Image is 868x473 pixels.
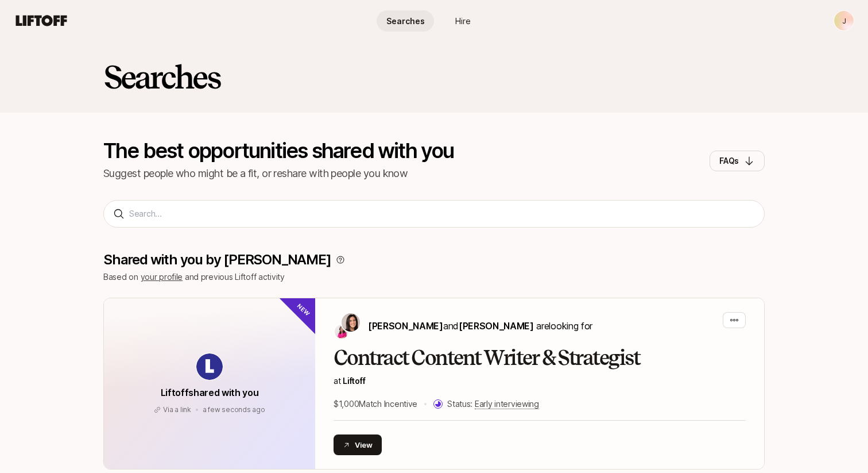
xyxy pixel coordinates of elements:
[103,140,454,161] p: The best opportunities shared with you
[334,374,746,388] p: at
[368,320,443,332] span: [PERSON_NAME]
[103,252,331,268] p: Shared with you by [PERSON_NAME]
[443,320,534,332] span: and
[129,207,755,221] input: Search...
[368,318,592,333] p: are looking for
[842,14,846,28] p: J
[434,10,491,32] a: Hire
[459,320,534,332] span: [PERSON_NAME]
[334,397,417,411] p: $1,000 Match Incentive
[203,405,265,414] span: September 1, 2025 2:15pm
[455,15,471,27] span: Hire
[475,399,539,409] span: Early interviewing
[334,347,746,370] h2: Contract Content Writer & Strategist
[103,270,765,284] p: Based on and previous Liftoff activity
[719,154,739,168] p: FAQs
[163,405,191,415] p: Via a link
[834,10,854,31] button: J
[278,279,335,336] div: New
[103,166,454,182] p: Suggest people who might be a fit, or reshare with people you know
[342,313,360,332] img: Eleanor Morgan
[386,15,425,27] span: Searches
[334,434,382,455] button: View
[335,325,348,339] img: Emma Frane
[161,387,259,398] span: Liftoff shared with you
[447,397,539,411] p: Status:
[103,60,220,94] h2: Searches
[343,376,365,386] span: Liftoff
[377,10,434,32] a: Searches
[141,272,183,282] a: your profile
[710,151,765,171] button: FAQs
[196,353,223,380] img: avatar-url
